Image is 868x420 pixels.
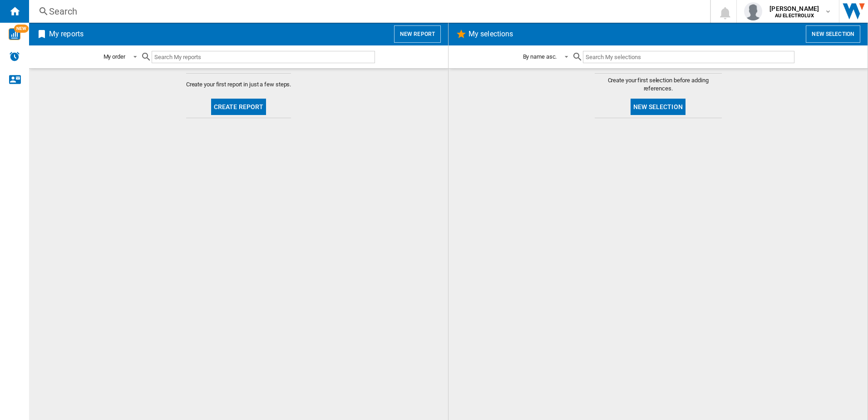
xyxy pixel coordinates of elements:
[49,5,686,18] div: Search
[775,13,814,19] b: AU ELECTROLUX
[9,28,20,40] img: wise-card.svg
[631,99,686,115] button: New selection
[394,25,441,43] button: New report
[806,25,860,43] button: New selection
[595,76,722,93] span: Create your first selection before adding references.
[467,25,515,43] h2: My selections
[583,51,794,63] input: Search My selections
[211,99,266,115] button: Create report
[104,53,125,60] div: My order
[186,80,291,89] span: Create your first report in just a few steps.
[744,2,762,20] img: profile.jpg
[9,51,20,62] img: alerts-logo.svg
[47,25,85,43] h2: My reports
[14,25,29,33] span: NEW
[152,51,375,63] input: Search My reports
[769,4,819,13] span: [PERSON_NAME]
[523,53,557,60] div: By name asc.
